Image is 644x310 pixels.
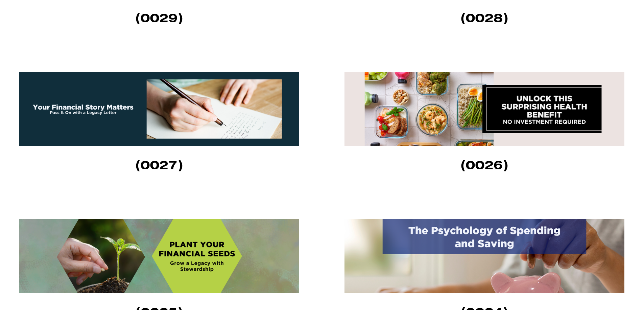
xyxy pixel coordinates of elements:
[344,72,624,146] img: Unlock this Surprising Health Benefit – No Investment Required! (0026) What if I told you I had a...
[344,219,624,293] img: Is Your Wallet Crying? The Emotional Truth Behind Spending (0024) Have you ever let your emotions...
[460,157,508,173] strong: (0026)
[19,72,299,146] img: Your Financial Story Matters: Pass It On with a Legacy Letter (0027) Maintaining a personal finan...
[135,10,183,26] strong: (0029)
[19,219,299,293] img: Plant Your Financial Seeds: Grow a Legacy with Stewardship (0025) In the world of financial plann...
[135,157,183,173] strong: (0027)
[460,10,508,26] strong: (0028)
